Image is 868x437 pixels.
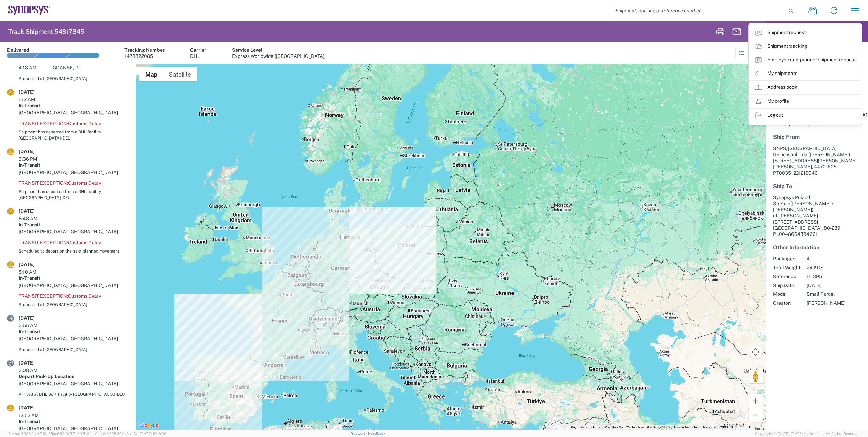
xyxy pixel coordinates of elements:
[749,345,763,359] button: Map camera controls
[19,89,53,95] div: [DATE]
[368,431,385,435] a: Feedback
[808,152,850,157] span: ([PERSON_NAME])
[19,169,129,175] div: [GEOGRAPHIC_DATA], [GEOGRAPHIC_DATA]
[124,53,165,59] div: 1478822085
[773,256,801,262] span: Packages:
[773,195,833,225] span: Synopsys Poland Sp.Z.o.o ul. [PERSON_NAME][STREET_ADDRESS]
[19,346,129,353] div: Processed at [GEOGRAPHIC_DATA]
[19,322,53,328] div: 3:55 AM
[19,275,129,281] div: In-Transit
[754,426,764,430] a: Terms
[779,231,818,237] span: 0048664394661
[232,47,326,53] div: Service Level
[766,21,868,42] header: Shipment Overview
[19,240,68,245] span: Transit exception:
[139,67,163,81] button: Show street map
[19,65,53,71] div: 4:13 AM
[773,264,801,271] span: Total Weight:
[19,282,129,288] div: [GEOGRAPHIC_DATA], [GEOGRAPHIC_DATA]
[749,370,763,383] button: Drag Pegman onto the map to open Street View
[19,302,129,308] div: Processed at [GEOGRAPHIC_DATA]
[232,53,326,59] div: Express Worldwide ([GEOGRAPHIC_DATA])
[7,47,29,53] div: Delivered
[53,65,129,71] div: GDANSK, PL
[749,53,861,67] a: Employee non-product shipment request
[19,102,129,109] div: In-Transit
[19,121,68,126] span: Transit exception:
[95,432,166,436] span: Client: 2025.20.0-8b113f4
[19,96,53,102] div: 1:12 AM
[19,129,129,141] div: Shipment has departed from a DHL facility [GEOGRAPHIC_DATA]-DEU
[807,256,846,262] span: 4
[19,293,68,299] span: Transit exception:
[773,282,801,288] span: Ship Date:
[190,47,206,53] div: Carrier
[749,26,861,39] a: Shipment request
[19,425,129,432] div: [GEOGRAPHIC_DATA], [GEOGRAPHIC_DATA]
[749,109,861,122] a: Logout
[19,162,129,168] div: In-Transit
[807,264,846,271] span: 24 KGS
[807,300,846,306] span: [PERSON_NAME]
[19,208,53,214] div: [DATE]
[19,76,129,82] div: Processed at [GEOGRAPHIC_DATA]
[19,373,129,379] div: Depart Pick-Up Location
[138,421,160,430] a: Open this area in Google Maps (opens a new window)
[190,53,206,59] div: DHL
[19,156,53,162] div: 3:36 PM
[19,328,129,335] div: In-Transit
[610,4,786,17] input: Shipment, tracking or reference number
[124,47,165,53] div: Tracking Number
[68,121,101,126] span: Customs Delay
[718,425,752,430] button: Map Scale: 200 km per 51 pixels
[773,291,801,297] span: Mode:
[19,315,53,321] div: [DATE]
[19,189,129,201] div: Shipment has departed from a DHL facility [GEOGRAPHIC_DATA]-DEU
[773,134,861,140] h5: Ship From
[64,432,92,436] span: [DATE] 09:51:04
[140,432,166,436] span: [DATE] 10:16:38
[8,432,92,436] span: Server: 2025.20.0-710e05ee653
[773,244,861,251] h5: Other Information
[8,28,84,36] h2: Track Shipment 54817845
[19,180,68,186] span: Transit exception:
[19,261,53,268] div: [DATE]
[163,67,197,81] button: Show satellite imagery
[773,201,833,212] span: ([PERSON_NAME] / [PERSON_NAME])
[19,148,53,155] div: [DATE]
[604,425,716,429] span: Map data ©2025 GeoBasis-DE/BKG (©2009), Google, Inst. Geogr. Nacional
[19,336,129,342] div: [GEOGRAPHIC_DATA], [GEOGRAPHIC_DATA]
[19,360,53,366] div: [DATE]
[773,146,837,157] span: SNPS, [GEOGRAPHIC_DATA] Unipessoal, Lda.
[138,421,160,430] img: Google
[19,248,129,254] div: Scheduled to depart on the next planned movement
[779,170,818,176] span: 00351221216046
[19,418,129,424] div: In-Transit
[773,145,861,176] address: [PERSON_NAME], 4470-605 PT
[19,391,129,398] div: Arrived at DHL Sort Facility [GEOGRAPHIC_DATA]-DEU
[19,405,53,411] div: [DATE]
[807,291,846,297] span: Small Parcel
[773,273,801,279] span: Reference:
[351,431,368,435] a: Support
[749,408,763,422] button: Zoom out
[773,183,861,190] h5: Ship To
[749,67,861,80] a: My shipments
[720,425,732,429] span: 200 km
[749,39,861,53] a: Shipment tracking
[19,381,129,387] div: [GEOGRAPHIC_DATA], [GEOGRAPHIC_DATA]
[571,425,600,430] button: Keyboard shortcuts
[68,293,101,299] span: Customs Delay
[807,273,846,279] span: 111395
[773,194,861,237] address: [GEOGRAPHIC_DATA], 80-239 PL
[19,110,129,116] div: [GEOGRAPHIC_DATA], [GEOGRAPHIC_DATA]
[755,431,860,437] span: Copyright © [DATE]-[DATE] Agistix Inc., All Rights Reserved
[749,81,861,94] a: Address book
[773,300,801,306] span: Creator:
[68,180,101,186] span: Customs Delay
[19,222,129,228] div: In-Transit
[19,215,53,222] div: 8:48 AM
[19,269,53,275] div: 5:10 AM
[19,229,129,235] div: [GEOGRAPHIC_DATA], [GEOGRAPHIC_DATA]
[19,412,53,418] div: 12:52 AM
